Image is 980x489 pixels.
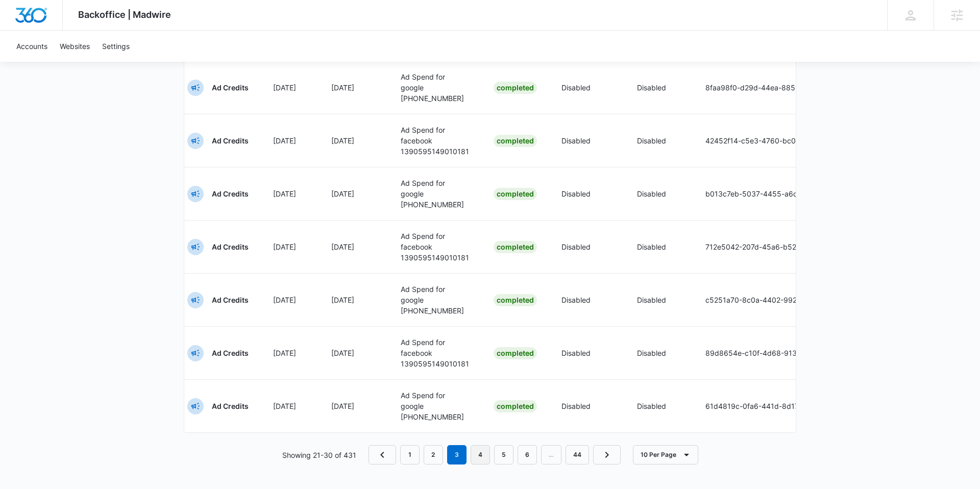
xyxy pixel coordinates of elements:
[633,445,698,464] button: 10 Per Page
[273,241,307,252] p: [DATE]
[637,135,681,146] p: Disabled
[401,284,469,316] p: Ad Spend for google [PHONE_NUMBER]
[494,135,537,147] div: Completed
[401,337,469,369] p: Ad Spend for facebook 1390595149010181
[369,445,396,464] a: Previous Page
[369,445,621,464] nav: Pagination
[705,135,859,146] p: 42452f14-c5e3-4760-bc06-abf530c887f7
[561,188,612,199] p: Disabled
[212,136,249,146] p: Ad Credits
[471,445,490,464] a: Page 4
[424,445,443,464] a: Page 2
[494,347,537,359] div: Completed
[494,241,537,253] div: Completed
[10,31,54,62] a: Accounts
[637,401,681,411] p: Disabled
[401,71,469,104] p: Ad Spend for google [PHONE_NUMBER]
[401,231,469,263] p: Ad Spend for facebook 1390595149010181
[561,348,612,358] p: Disabled
[331,401,376,411] p: [DATE]
[705,241,859,252] p: 712e5042-207d-45a6-b526-6b1e7b0b619c
[494,445,513,464] a: Page 5
[561,401,612,411] p: Disabled
[273,82,307,93] p: [DATE]
[400,445,420,464] a: Page 1
[273,401,307,411] p: [DATE]
[561,241,612,252] p: Disabled
[494,294,537,306] div: Completed
[494,188,537,200] div: Completed
[566,445,589,464] a: Page 44
[637,188,681,199] p: Disabled
[561,82,612,93] p: Disabled
[212,189,249,199] p: Ad Credits
[561,295,612,305] p: Disabled
[637,241,681,252] p: Disabled
[705,295,859,305] p: c5251a70-8c0a-4402-9928-7abfd8c28788
[401,125,469,157] p: Ad Spend for facebook 1390595149010181
[705,188,859,199] p: b013c7eb-5037-4455-a6da-babdbcb30e72
[637,295,681,305] p: Disabled
[282,450,356,460] p: Showing 21-30 of 431
[331,295,376,305] p: [DATE]
[212,348,249,358] p: Ad Credits
[494,400,537,412] div: Completed
[705,348,859,358] p: 89d8654e-c10f-4d68-9138-c644835b6a00
[518,445,537,464] a: Page 6
[705,401,859,411] p: 61d4819c-0fa6-441d-8d17-64558ff8944d
[54,31,96,62] a: Websites
[331,188,376,199] p: [DATE]
[212,83,249,93] p: Ad Credits
[331,348,376,358] p: [DATE]
[273,188,307,199] p: [DATE]
[637,82,681,93] p: Disabled
[331,135,376,146] p: [DATE]
[212,295,249,305] p: Ad Credits
[212,401,249,411] p: Ad Credits
[447,445,467,464] em: 3
[637,348,681,358] p: Disabled
[494,82,537,94] div: Completed
[401,390,469,422] p: Ad Spend for google [PHONE_NUMBER]
[401,178,469,210] p: Ad Spend for google [PHONE_NUMBER]
[96,31,136,62] a: Settings
[212,242,249,252] p: Ad Credits
[331,241,376,252] p: [DATE]
[273,348,307,358] p: [DATE]
[561,135,612,146] p: Disabled
[78,9,171,20] span: Backoffice | Madwire
[331,82,376,93] p: [DATE]
[273,295,307,305] p: [DATE]
[273,135,307,146] p: [DATE]
[705,82,859,93] p: 8faa98f0-d29d-44ea-8858-4d1ba5f573d7
[593,445,621,464] a: Next Page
